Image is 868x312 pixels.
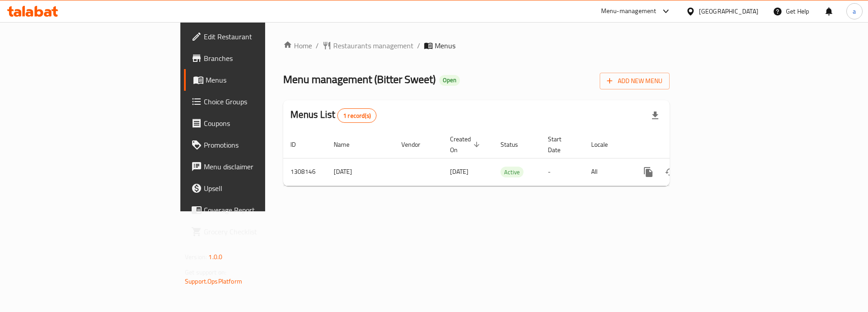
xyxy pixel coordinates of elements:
[501,167,524,177] div: Active
[184,26,325,47] a: Edit Restaurant
[185,266,226,278] span: Get support on:
[439,76,460,84] span: Open
[204,226,318,237] span: Grocery Checklist
[184,156,325,177] a: Menu disclaimer
[638,161,659,183] button: more
[283,69,436,89] span: Menu management ( Bitter Sweet )
[630,131,731,158] th: Actions
[185,251,207,263] span: Version:
[204,183,318,194] span: Upsell
[501,139,530,150] span: Status
[204,161,318,172] span: Menu disclaimer
[439,75,460,86] div: Open
[185,275,242,287] a: Support.OpsPlatform
[184,134,325,156] a: Promotions
[501,167,524,177] span: Active
[184,91,325,112] a: Choice Groups
[435,40,455,51] span: Menus
[204,96,318,107] span: Choice Groups
[401,139,432,150] span: Vendor
[591,139,620,150] span: Locale
[206,75,318,85] span: Menus
[541,158,584,186] td: -
[204,53,318,64] span: Branches
[184,69,325,91] a: Menus
[417,40,420,51] li: /
[334,139,361,150] span: Name
[548,134,573,155] span: Start Date
[184,112,325,134] a: Coupons
[184,221,325,242] a: Grocery Checklist
[204,140,318,150] span: Promotions
[290,108,377,123] h2: Menus List
[644,105,666,126] div: Export file
[290,139,308,150] span: ID
[322,40,413,51] a: Restaurants management
[204,205,318,215] span: Coverage Report
[450,134,482,155] span: Created On
[584,158,630,186] td: All
[184,199,325,221] a: Coverage Report
[283,40,670,51] nav: breadcrumb
[600,73,670,89] button: Add New Menu
[283,131,731,186] table: enhanced table
[607,75,662,87] span: Add New Menu
[333,40,413,51] span: Restaurants management
[204,118,318,129] span: Coupons
[338,112,376,120] span: 1 record(s)
[204,31,318,42] span: Edit Restaurant
[601,6,657,17] div: Menu-management
[184,177,325,199] a: Upsell
[699,6,758,16] div: [GEOGRAPHIC_DATA]
[326,158,394,186] td: [DATE]
[450,166,468,177] span: [DATE]
[184,47,325,69] a: Branches
[208,251,222,263] span: 1.0.0
[659,161,681,183] button: Change Status
[853,6,856,16] span: a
